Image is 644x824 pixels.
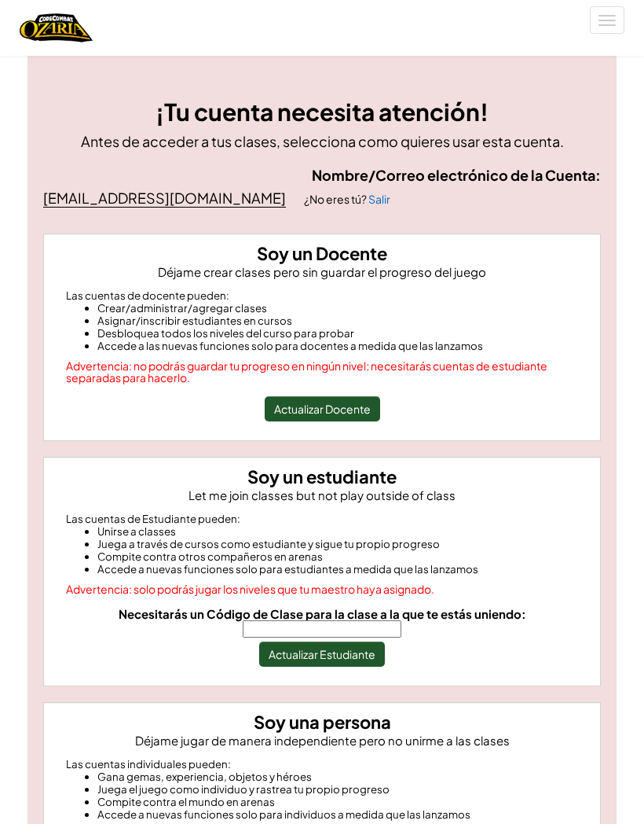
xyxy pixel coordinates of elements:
[97,563,578,576] li: Accede a nuevas funciones solo para estudiantes a medida que las lanzamos
[97,538,578,550] li: Juega a través de cursos como estudiante y sigue tu propio progreso
[97,525,578,538] li: Unirse a classes
[20,12,93,44] img: Home
[97,340,578,352] li: Accede a las nuevas funciones solo para docentes a medida que las lanzamos
[20,12,93,44] a: Ozaria by CodeCombat logo
[247,465,397,487] strong: Soy un estudiante
[43,130,601,153] p: Antes de acceder a tus clases, selecciona como quieres usar esta cuenta.
[97,808,578,821] li: Accede a nuevas funciones solo para individuos a medida que las lanzamos
[66,289,578,302] div: Las cuentas de docente pueden:
[97,796,578,808] li: Compite contra el mundo en arenas
[50,734,594,747] p: Déjame jugar de manera independiente pero no unirme a las clases
[119,606,526,621] span: Necesitarás un Código de Clase para la clase a la que te estás uniendo:
[265,396,380,421] button: Actualizar Docente
[50,489,594,502] p: Let me join classes but not play outside of class
[97,783,578,796] li: Juega el juego como individuo y rastrea tu propio progreso
[66,360,578,384] div: Advertencia: no podrás guardar tu progreso en ningún nivel; necesitarás cuentas de estudiante sep...
[304,192,368,206] span: ¿No eres tú?
[243,620,401,638] input: Necesitarás un Código de Clase para la clase a la que te estás uniendo:
[312,166,601,184] strong: Nombre/Correo electrónico de la Cuenta:
[97,302,578,315] li: Crear/administrar/agregar clases
[257,242,387,264] strong: Soy un Docente
[66,758,578,771] div: Las cuentas individuales pueden:
[43,94,601,130] h3: ¡Tu cuenta necesita atención!
[66,513,578,525] div: Las cuentas de Estudiante pueden:
[368,192,390,206] a: Salir
[66,583,578,595] div: Advertencia: solo podrás jugar los niveles que tu maestro haya asignado.
[97,327,578,340] li: Desbloquea todos los niveles del curso para probar
[97,771,578,783] li: Gana gemas, experiencia, objetos y héroes
[97,315,578,327] li: Asignar/inscribir estudiantes en cursos
[259,642,385,667] button: Actualizar Estudiante
[50,266,594,278] p: Déjame crear clases pero sin guardar el progreso del juego
[254,711,391,733] strong: Soy una persona
[97,550,578,563] li: Compite contra otros compañeros en arenas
